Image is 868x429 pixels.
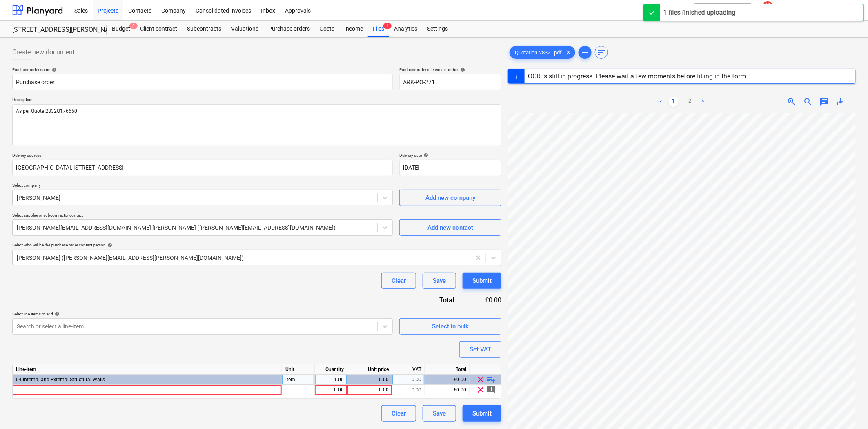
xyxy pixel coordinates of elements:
[399,160,501,176] input: Delivery date not specified
[53,311,60,316] span: help
[580,47,590,57] span: add
[463,273,501,289] button: Submit
[12,160,393,176] input: Delivery address
[698,97,708,107] a: Next page
[827,390,868,429] iframe: Chat Widget
[476,375,486,384] span: clear
[315,364,347,375] div: Quantity
[399,219,501,236] button: Add new contact
[563,47,573,57] span: clear
[389,21,422,37] a: Analytics
[425,192,475,203] div: Add new company
[12,153,393,160] p: Delivery address
[787,97,797,107] span: zoom_in
[12,212,393,219] p: Select supplier or subcontractor contact
[12,183,393,190] p: Select company
[12,242,501,248] div: Select who will be the purchase order contact person
[458,67,465,72] span: help
[12,97,501,104] p: Description
[368,21,389,37] a: Files1
[820,97,830,107] span: chat
[487,385,496,395] span: add_comment
[383,23,392,29] span: 1
[669,97,679,107] a: Page 1 is your current page
[803,97,813,107] span: zoom_out
[399,74,501,90] input: Reference number
[528,72,748,80] div: OCR is still in progress. Please wait a few moments before filling in the form.
[395,295,467,305] div: Total
[135,21,182,37] a: Client contract
[472,275,492,286] div: Submit
[470,344,491,355] div: Set VAT
[12,104,501,146] textarea: As per Quote 2832Q176650
[425,364,470,375] div: Total
[182,21,226,37] a: Subcontracts
[433,275,446,286] div: Save
[422,21,453,37] a: Settings
[16,377,105,382] span: 04 Internal and External Structural Walls
[368,21,389,37] div: Files
[263,21,315,37] a: Purchase orders
[12,67,393,72] div: Purchase order name
[423,405,456,422] button: Save
[282,375,315,385] div: item
[12,26,97,34] div: [STREET_ADDRESS][PERSON_NAME]
[318,375,344,385] div: 1.00
[425,385,470,395] div: £0.00
[381,405,416,422] button: Clear
[226,21,263,37] a: Valuations
[459,341,501,357] button: Set VAT
[396,375,421,385] div: 0.00
[476,385,486,395] span: clear
[399,67,501,72] div: Purchase order reference number
[432,321,469,332] div: Select in bulk
[381,273,416,289] button: Clear
[396,385,421,395] div: 0.00
[399,318,501,335] button: Select in bulk
[392,364,425,375] div: VAT
[282,364,315,375] div: Unit
[399,153,501,158] div: Delivery date
[656,97,665,107] a: Previous page
[510,46,575,59] div: Quotation-2832...pdf
[392,408,406,419] div: Clear
[472,408,492,419] div: Submit
[422,153,428,158] span: help
[12,311,393,317] div: Select line-items to add
[339,21,368,37] a: Income
[318,385,344,395] div: 0.00
[423,273,456,289] button: Save
[107,21,135,37] a: Budget5
[107,21,135,37] div: Budget
[50,67,57,72] span: help
[351,375,389,385] div: 0.00
[433,408,446,419] div: Save
[13,364,282,375] div: Line-item
[663,8,736,18] div: 1 files finished uploading
[463,405,501,422] button: Submit
[510,49,567,56] span: Quotation-2832...pdf
[467,295,502,305] div: £0.00
[315,21,339,37] a: Costs
[392,275,406,286] div: Clear
[347,364,392,375] div: Unit price
[351,385,389,395] div: 0.00
[425,375,470,385] div: £0.00
[12,47,75,57] span: Create new document
[399,190,501,206] button: Add new company
[487,375,496,384] span: playlist_add
[129,23,138,29] span: 5
[106,243,112,248] span: help
[12,74,393,90] input: Document name
[596,47,606,57] span: sort
[685,97,695,107] a: Page 2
